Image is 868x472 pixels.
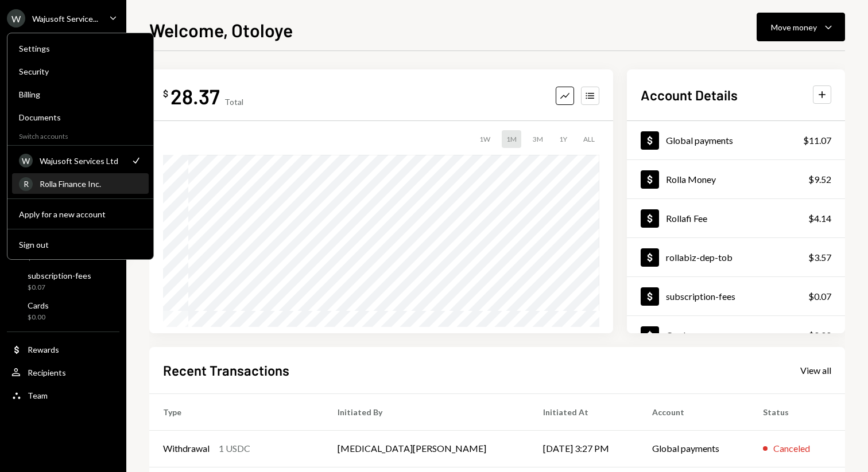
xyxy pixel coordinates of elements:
[12,84,149,104] a: Billing
[627,238,845,276] a: rollabiz-dep-tob$3.57
[12,204,149,225] button: Apply for a new account
[12,107,149,127] a: Documents
[19,154,33,167] div: W
[12,235,149,255] button: Sign out
[19,67,142,76] div: Security
[627,316,845,354] a: Cards$0.00
[808,290,831,303] div: $0.07
[28,345,59,354] div: Rewards
[475,130,495,148] div: 1W
[757,13,845,41] button: Move money
[19,44,142,53] div: Settings
[773,442,810,455] div: Canceled
[40,179,142,189] div: Rolla Finance Inc.
[638,430,749,467] td: Global payments
[666,291,735,302] div: subscription-fees
[219,442,250,455] div: 1 USDC
[28,313,49,322] div: $0.00
[666,252,733,263] div: rollabiz-dep-tob
[529,393,638,430] th: Initiated At
[19,240,142,249] div: Sign out
[579,130,599,148] div: ALL
[627,160,845,198] a: Rolla Money$9.52
[12,173,149,194] a: RRolla Finance Inc.
[666,174,716,185] div: Rolla Money
[7,297,119,325] a: Cards$0.00
[7,339,119,360] a: Rewards
[555,130,572,148] div: 1Y
[163,442,210,455] div: Withdrawal
[32,14,98,24] div: Wajusoft Service...
[666,135,733,146] div: Global payments
[7,362,119,383] a: Recipients
[19,177,33,191] div: R
[800,364,831,376] a: View all
[19,89,142,99] div: Billing
[808,329,831,342] div: $0.00
[170,83,220,109] div: 28.37
[19,209,142,219] div: Apply for a new account
[627,121,845,159] a: Global payments$11.07
[7,130,153,141] div: Switch accounts
[163,361,289,380] h2: Recent Transactions
[627,199,845,237] a: Rollafi Fee$4.14
[666,213,707,224] div: Rollafi Fee
[7,385,119,405] a: Team
[224,97,243,107] div: Total
[627,277,845,315] a: subscription-fees$0.07
[502,130,521,148] div: 1M
[808,212,831,225] div: $4.14
[749,393,845,430] th: Status
[149,393,324,430] th: Type
[666,330,689,341] div: Cards
[149,18,293,41] h1: Welcome, Otoloye
[28,301,49,310] div: Cards
[12,61,149,81] a: Security
[528,130,548,148] div: 3M
[771,21,817,33] div: Move money
[7,267,119,295] a: subscription-fees$0.07
[28,283,91,292] div: $0.07
[40,156,123,166] div: Wajusoft Services Ltd
[28,271,91,280] div: subscription-fees
[28,391,48,400] div: Team
[7,9,25,28] div: W
[12,38,149,58] a: Settings
[808,173,831,186] div: $9.52
[529,430,638,467] td: [DATE] 3:27 PM
[800,365,831,376] div: View all
[803,134,831,147] div: $11.07
[19,112,142,122] div: Documents
[324,393,529,430] th: Initiated By
[638,393,749,430] th: Account
[163,88,168,99] div: $
[808,251,831,264] div: $3.57
[641,85,738,104] h2: Account Details
[28,368,66,377] div: Recipients
[324,430,529,467] td: [MEDICAL_DATA][PERSON_NAME]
